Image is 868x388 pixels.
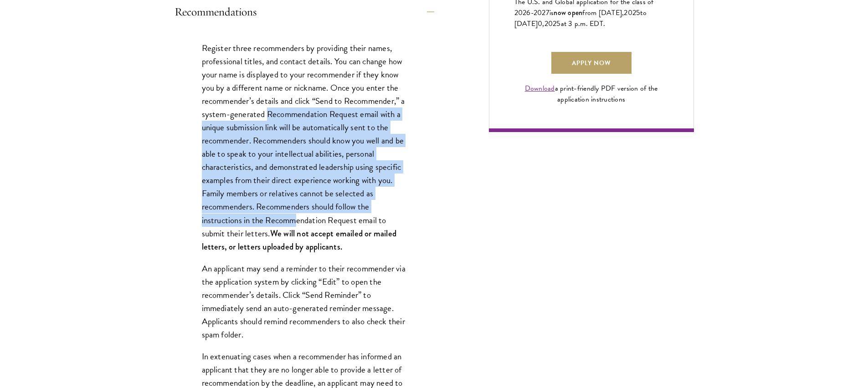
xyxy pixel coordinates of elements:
[554,7,582,18] span: now open
[546,7,550,18] span: 7
[525,83,555,94] a: Download
[624,7,636,18] span: 202
[175,1,434,23] button: Recommendations
[514,7,647,29] span: to [DATE]
[550,7,554,18] span: is
[561,18,606,29] span: at 3 p.m. EDT.
[542,18,544,29] span: ,
[531,7,546,18] span: -202
[202,41,407,253] p: Register three recommenders by providing their names, professional titles, and contact details. Y...
[526,7,530,18] span: 6
[544,18,557,29] span: 202
[556,18,560,29] span: 5
[551,52,632,74] a: Apply Now
[582,7,624,18] span: from [DATE],
[514,83,668,105] div: a print-friendly PDF version of the application instructions
[636,7,640,18] span: 5
[202,262,407,341] p: An applicant may send a reminder to their recommender via the application system by clicking “Edi...
[202,227,396,253] strong: We will not accept emailed or mailed letters, or letters uploaded by applicants.
[538,18,542,29] span: 0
